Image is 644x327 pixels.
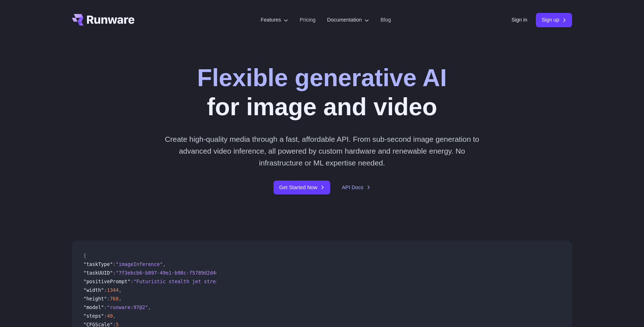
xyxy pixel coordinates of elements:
[72,14,134,25] a: Go to /
[342,183,371,192] a: API Docs
[83,304,104,310] span: "model"
[104,287,107,293] span: :
[83,287,104,293] span: "width"
[83,296,107,302] span: "height"
[113,270,116,276] span: :
[113,261,116,267] span: :
[83,313,104,319] span: "steps"
[197,64,447,91] strong: Flexible generative AI
[197,63,447,122] h1: for image and video
[273,181,330,195] a: Get Started Now
[261,16,288,24] label: Features
[381,16,391,24] a: Blog
[133,279,401,284] span: "Futuristic stealth jet streaking through a neon-lit cityscape with glowing purple exhaust"
[119,296,121,302] span: ,
[162,133,482,169] p: Create high-quality media through a fast, affordable API. From sub-second image generation to adv...
[327,16,369,24] label: Documentation
[163,261,166,267] span: ,
[119,287,121,293] span: ,
[110,296,119,302] span: 768
[130,279,133,284] span: :
[113,313,116,319] span: ,
[104,313,107,319] span: :
[300,16,316,24] a: Pricing
[107,296,110,302] span: :
[83,270,113,276] span: "taskUUID"
[107,313,112,319] span: 40
[107,304,148,310] span: "runware:97@2"
[83,253,86,258] span: {
[148,304,151,310] span: ,
[107,287,119,293] span: 1344
[83,279,130,284] span: "positivePrompt"
[83,261,113,267] span: "taskType"
[511,16,527,24] a: Sign in
[116,270,227,276] span: "7f3ebcb6-b897-49e1-b98c-f5789d2d40d7"
[116,261,163,267] span: "imageInference"
[536,13,572,27] a: Sign up
[104,304,107,310] span: :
